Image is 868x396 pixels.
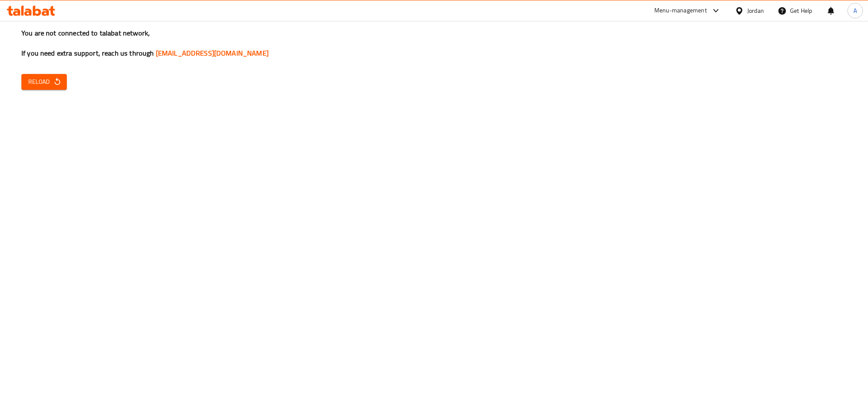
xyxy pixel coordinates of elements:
button: Reload [21,74,67,90]
a: [EMAIL_ADDRESS][DOMAIN_NAME] [156,47,268,59]
span: A [853,6,857,15]
h3: You are not connected to talabat network, If you need extra support, reach us through [21,28,847,58]
div: Menu-management [654,6,707,16]
span: Reload [28,77,60,87]
div: Jordan [747,6,764,15]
